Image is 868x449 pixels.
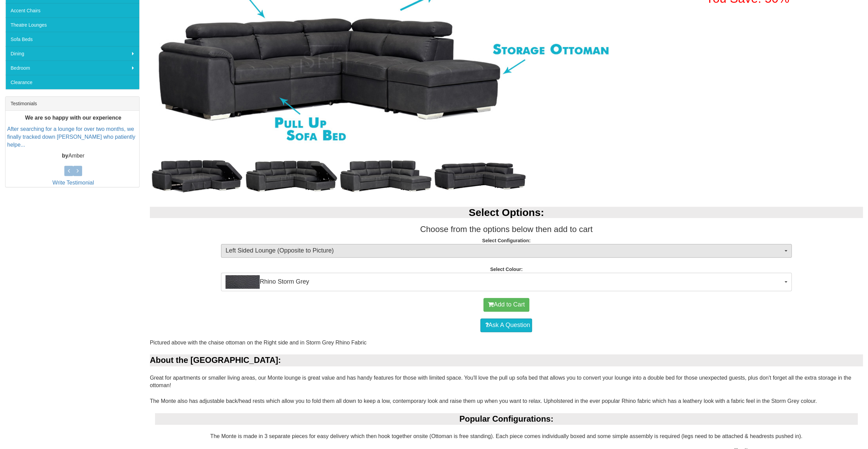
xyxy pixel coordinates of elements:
a: Theatre Lounges [5,17,139,32]
a: Dining [5,46,139,60]
button: Left Sided Lounge (Opposite to Picture) [221,244,791,258]
a: Accent Chairs [5,3,139,17]
a: Clearance [5,75,139,89]
button: Rhino Storm GreyRhino Storm Grey [221,273,791,291]
b: by [62,153,68,159]
div: Testimonials [5,97,139,111]
a: Write Testimonial [52,180,94,186]
div: Popular Configurations: [155,413,858,425]
img: Rhino Storm Grey [225,275,260,289]
a: Ask A Question [480,318,532,332]
b: We are so happy with our experience [25,115,121,121]
div: About the [GEOGRAPHIC_DATA]: [150,354,863,366]
span: Left Sided Lounge (Opposite to Picture) [225,246,782,255]
a: Bedroom [5,60,139,75]
b: Select Options: [469,207,544,218]
strong: Select Colour: [490,267,522,272]
strong: Select Configuration: [482,238,531,243]
h3: Choose from the options below then add to cart [150,225,863,234]
span: Rhino Storm Grey [225,275,782,289]
a: After searching for a lounge for over two months, we finally tracked down [PERSON_NAME] who patie... [7,126,135,148]
a: Sofa Beds [5,32,139,46]
p: Amber [7,152,139,160]
button: Add to Cart [483,298,529,312]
